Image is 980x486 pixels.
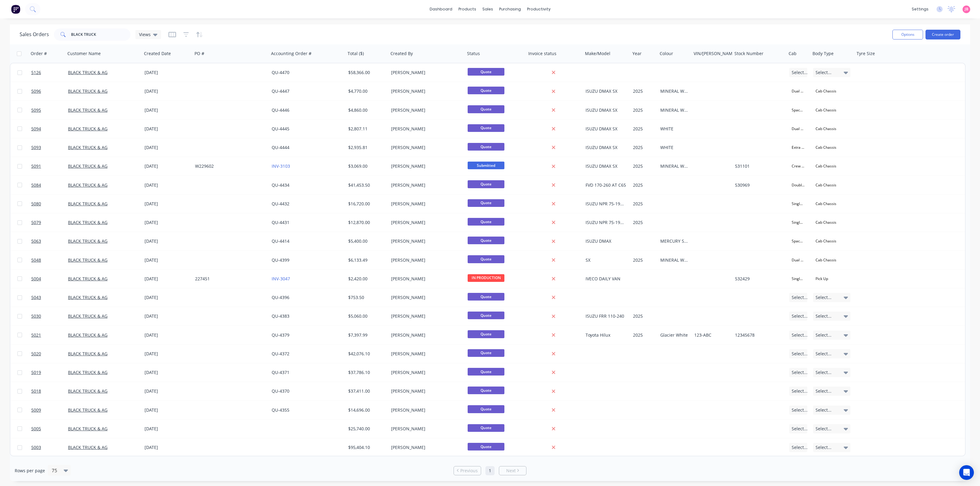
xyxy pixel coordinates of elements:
span: Select... [816,351,831,357]
div: [DATE] [145,313,190,319]
span: Select... [792,369,808,376]
div: 2025 [633,126,654,132]
div: VIN/[PERSON_NAME] [694,50,737,57]
span: Select... [816,69,831,76]
a: BLACK TRUCK & AG [68,276,107,282]
span: Select... [792,332,808,338]
a: BLACK TRUCK & AG [68,107,107,113]
span: Submitted [468,162,504,169]
a: BLACK TRUCK & AG [68,313,107,319]
span: 5094 [31,126,41,132]
div: $12,870.00 [348,219,384,226]
div: $3,069.00 [348,163,384,169]
div: $4,770.00 [348,88,384,94]
div: Total ($) [348,50,364,57]
div: [PERSON_NAME] [391,313,459,319]
div: [DATE] [145,276,190,282]
div: Double Cab [789,181,807,189]
a: QU-4371 [272,369,289,375]
a: BLACK TRUCK & AG [68,69,107,75]
span: Quote [468,405,504,413]
div: [DATE] [145,426,190,432]
div: $14,696.00 [348,407,384,413]
a: QU-4431 [272,219,289,225]
div: [DATE] [145,294,190,301]
a: BLACK TRUCK & AG [68,182,107,188]
span: Quote [468,330,504,338]
div: Space Cab [789,237,807,245]
span: Select... [816,294,831,301]
div: 531101 [735,163,782,169]
div: $95,404.10 [348,444,384,450]
a: 5018 [31,382,68,400]
a: Previous page [454,468,481,474]
div: MERCURY SILVER 568 [660,238,688,244]
span: 5063 [31,238,41,244]
a: 5043 [31,288,68,307]
div: MINERAL WHITE [660,163,688,169]
a: BLACK TRUCK & AG [68,426,107,432]
a: Next page [499,468,526,474]
div: [DATE] [145,388,190,394]
span: 5020 [31,351,41,357]
a: QU-4447 [272,88,289,94]
div: Order # [31,50,47,57]
a: BLACK TRUCK & AG [68,444,107,450]
span: Quote [468,312,504,319]
a: dashboard [427,5,455,14]
div: [PERSON_NAME] [391,219,459,226]
div: purchasing [496,5,524,14]
div: Make/Model [585,50,610,57]
div: ISUZU NPR 75-190 MLWB [586,201,626,207]
div: 2025 [633,257,654,263]
span: Quote [468,255,504,263]
div: [DATE] [145,369,190,376]
div: 2025 [633,313,654,319]
div: 2025 [633,88,654,94]
div: [PERSON_NAME] [391,126,459,132]
a: BLACK TRUCK & AG [68,407,107,413]
span: 5019 [31,369,41,376]
span: Select... [816,313,831,319]
a: 5030 [31,307,68,325]
span: Quote [468,68,504,76]
a: 5080 [31,195,68,213]
a: 5048 [31,251,68,269]
a: BLACK TRUCK & AG [68,144,107,150]
h1: Sales Orders [20,32,49,37]
span: Select... [792,294,808,301]
a: QU-4399 [272,257,289,263]
div: [PERSON_NAME] [391,426,459,432]
span: Quote [468,105,504,113]
div: [PERSON_NAME] [391,107,459,113]
span: Previous [460,468,478,474]
div: IVECO DAILY VAN [586,276,626,282]
div: $41,453.50 [348,182,384,188]
span: Select... [792,407,808,413]
a: BLACK TRUCK & AG [68,388,107,394]
a: QU-4445 [272,126,289,132]
div: Extra Cab [789,144,807,151]
div: Cab Chassis [813,237,839,245]
div: [DATE] [145,257,190,263]
div: [DATE] [145,238,190,244]
span: 5003 [31,444,41,450]
span: Quote [468,124,504,132]
a: INV-3047 [272,276,290,282]
div: $7,397.99 [348,332,384,338]
span: Quote [468,143,504,151]
div: 12345678 [735,332,782,338]
a: QU-4470 [272,69,289,75]
a: QU-4414 [272,238,289,244]
a: 5095 [31,101,68,119]
div: Body Type [812,50,834,57]
div: settings [909,5,932,14]
div: Colour [660,50,673,57]
span: 5095 [31,107,41,113]
div: 227451 [195,276,263,282]
span: JB [965,6,968,12]
a: BLACK TRUCK & AG [68,369,107,375]
a: BLACK TRUCK & AG [68,294,107,300]
div: Dual Cab [789,256,807,264]
span: 5018 [31,388,41,394]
